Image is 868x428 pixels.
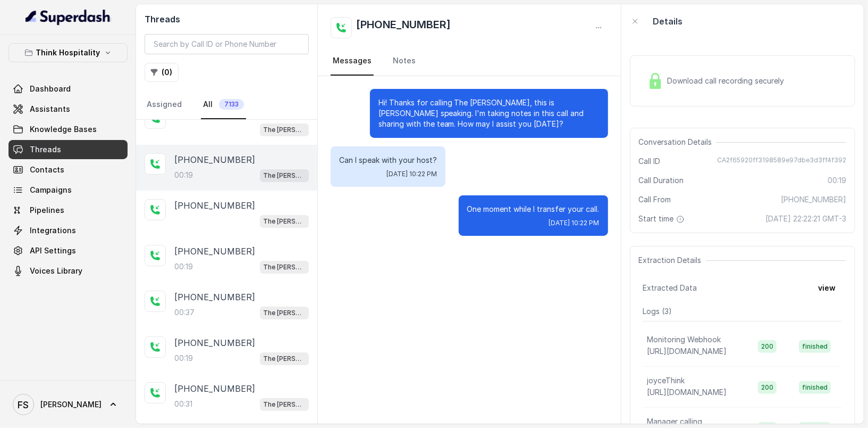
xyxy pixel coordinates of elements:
[174,382,255,395] p: [PHONE_NUMBER]
[30,164,64,175] span: Contacts
[356,17,451,38] h2: [PHONE_NUMBER]
[639,156,661,167] span: Call ID
[263,308,306,318] p: The [PERSON_NAME]
[145,63,179,82] button: (0)
[174,170,193,180] p: 00:19
[263,216,306,227] p: The [PERSON_NAME]
[145,34,309,54] input: Search by Call ID or Phone Number
[386,170,437,178] span: [DATE] 10:22 PM
[36,46,100,59] p: Think Hospitality
[174,336,255,349] p: [PHONE_NUMBER]
[30,84,71,94] span: Dashboard
[30,205,64,216] span: Pipelines
[174,307,195,318] p: 00:37
[647,388,727,397] span: [URL][DOMAIN_NAME]
[9,79,128,98] a: Dashboard
[647,334,721,345] p: Monitoring Webhook
[639,175,684,186] span: Call Duration
[9,140,128,159] a: Threads
[26,9,111,26] img: light.svg
[263,353,306,364] p: The [PERSON_NAME]
[549,219,600,227] span: [DATE] 10:22 PM
[339,155,437,166] p: Can I speak with your host?
[647,347,727,356] span: [URL][DOMAIN_NAME]
[9,221,128,240] a: Integrations
[331,47,608,76] nav: Tabs
[18,399,29,410] text: FS
[639,213,687,224] span: Start time
[174,153,255,166] p: [PHONE_NUMBER]
[647,416,703,427] p: Manager calling
[9,201,128,220] a: Pipelines
[799,381,831,394] span: finished
[40,399,102,410] span: [PERSON_NAME]
[201,90,246,119] a: All7133
[30,104,70,114] span: Assistants
[653,15,683,28] p: Details
[174,199,255,212] p: [PHONE_NUMBER]
[391,47,418,76] a: Notes
[9,120,128,139] a: Knowledge Bases
[9,180,128,200] a: Campaigns
[174,261,193,272] p: 00:19
[9,160,128,179] a: Contacts
[765,213,846,224] span: [DATE] 22:22:21 GMT-3
[639,137,717,147] span: Conversation Details
[812,278,842,298] button: view
[174,245,255,258] p: [PHONE_NUMBER]
[263,170,306,181] p: The [PERSON_NAME]
[647,375,685,386] p: joyceThink
[263,262,306,273] p: The [PERSON_NAME]
[643,306,842,317] p: Logs ( 3 )
[467,204,600,215] p: One moment while I transfer your call.
[145,90,309,119] nav: Tabs
[668,76,789,86] span: Download call recording securely
[174,291,255,303] p: [PHONE_NUMBER]
[828,175,846,186] span: 00:19
[174,353,193,364] p: 00:19
[263,399,306,410] p: The [PERSON_NAME]
[9,261,128,281] a: Voices Library
[378,97,600,129] p: Hi! Thanks for calling The [PERSON_NAME], this is [PERSON_NAME] speaking. I'm taking notes in thi...
[145,13,309,26] h2: Threads
[781,194,846,205] span: [PHONE_NUMBER]
[758,381,777,394] span: 200
[145,90,184,119] a: Assigned
[758,340,777,353] span: 200
[219,99,244,110] span: 7133
[647,73,663,89] img: Lock Icon
[30,144,61,155] span: Threads
[331,47,374,76] a: Messages
[30,225,76,236] span: Integrations
[30,266,82,276] span: Voices Library
[799,340,831,353] span: finished
[643,283,697,293] span: Extracted Data
[639,255,706,266] span: Extraction Details
[9,241,128,260] a: API Settings
[9,390,128,419] a: [PERSON_NAME]
[30,124,97,135] span: Knowledge Bases
[30,245,76,256] span: API Settings
[174,399,192,409] p: 00:31
[639,194,671,205] span: Call From
[30,185,72,195] span: Campaigns
[717,156,846,167] span: CA2f65920ff3198589e97dbe3d3ff4f392
[9,100,128,119] a: Assistants
[9,43,128,62] button: Think Hospitality
[263,125,306,135] p: The [PERSON_NAME]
